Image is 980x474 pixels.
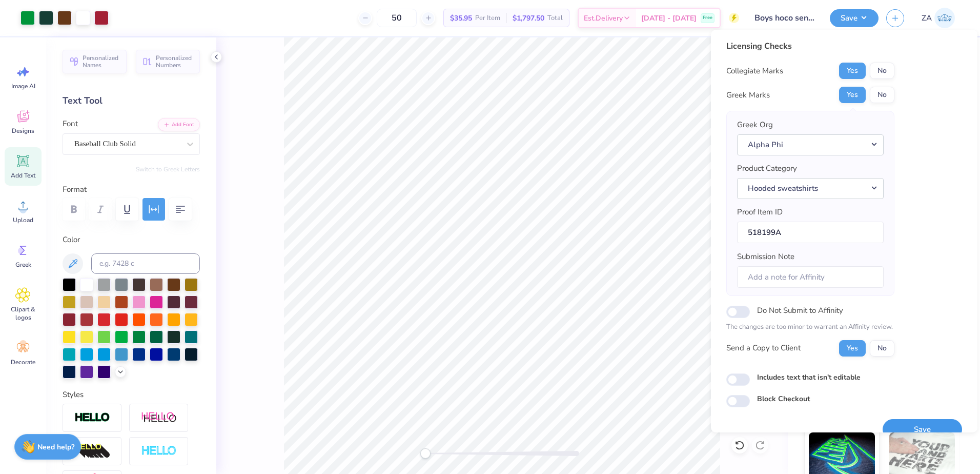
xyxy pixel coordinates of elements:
div: Greek Marks [726,89,770,101]
p: The changes are too minor to warrant an Affinity review. [726,322,894,332]
label: Product Category [737,163,797,174]
label: Includes text that isn't editable [757,372,861,383]
span: ZA [922,12,932,24]
span: Free [703,14,712,22]
span: Clipart & logos [6,305,40,322]
span: Decorate [11,358,35,366]
button: Yes [839,87,866,103]
button: Add Font [158,118,200,131]
label: Block Checkout [757,393,810,404]
div: Collegiate Marks [726,65,783,77]
button: Personalized Numbers [136,50,200,73]
button: No [870,63,894,79]
span: Total [547,13,563,24]
span: Est. Delivery [584,13,623,24]
img: 3D Illusion [74,443,110,460]
img: Shadow [141,411,177,424]
input: Add a note for Affinity [737,266,884,288]
label: Do Not Submit to Affinity [757,304,843,317]
label: Color [63,234,200,246]
span: Personalized Names [83,54,120,69]
button: Switch to Greek Letters [136,165,200,173]
span: Add Text [11,171,35,180]
label: Format [63,184,200,195]
button: Yes [839,63,866,79]
input: e.g. 7428 c [91,253,200,274]
label: Submission Note [737,251,794,263]
label: Font [63,118,78,130]
label: Greek Org [737,119,773,131]
button: Hooded sweatshirts [737,178,884,199]
a: ZA [917,8,959,28]
img: Negative Space [141,445,177,457]
button: Save [883,419,962,440]
span: Upload [13,216,33,224]
button: No [870,87,894,103]
img: Zuriel Alaba [934,8,955,28]
span: $35.95 [450,13,472,24]
span: Image AI [11,82,35,90]
label: Styles [63,389,84,401]
button: No [870,340,894,357]
input: Untitled Design [747,8,822,28]
input: – – [377,9,417,27]
div: Accessibility label [420,448,431,459]
span: Personalized Numbers [156,54,194,69]
span: $1,797.50 [513,13,544,24]
button: Alpha Phi [737,134,884,155]
label: Proof Item ID [737,206,783,218]
div: Text Tool [63,94,200,108]
button: Save [830,9,879,27]
img: Stroke [74,412,110,424]
span: Greek [15,261,31,269]
span: Per Item [475,13,500,24]
div: Send a Copy to Client [726,342,801,354]
div: Licensing Checks [726,40,894,52]
span: [DATE] - [DATE] [641,13,697,24]
strong: Need help? [37,442,74,452]
button: Personalized Names [63,50,127,73]
button: Yes [839,340,866,357]
span: Designs [12,127,34,135]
